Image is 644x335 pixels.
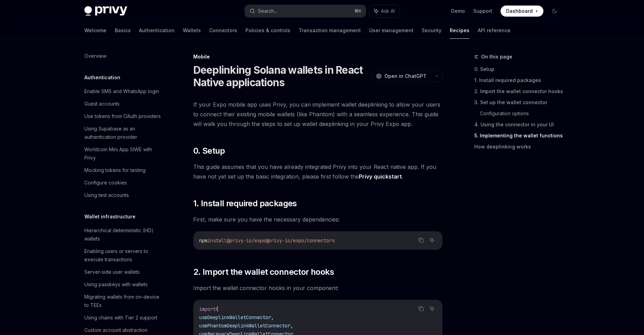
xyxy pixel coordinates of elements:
div: Configure cookies [84,179,127,187]
span: @privy-io/expo/connectors [265,237,335,244]
span: On this page [481,53,512,61]
div: Mobile [193,53,442,60]
span: 1. Install required packages [193,198,297,209]
span: , [290,323,293,329]
a: Configure cookies [79,176,167,189]
a: Using passkeys with wallets [79,278,167,291]
a: 3. Set up the wallet connector [474,97,566,108]
img: dark logo [84,6,127,16]
a: Security [422,22,441,39]
span: npm [199,237,207,244]
div: Hierarchical deterministic (HD) wallets [84,226,163,243]
div: Server-side user wallets [84,268,140,276]
a: User management [369,22,413,39]
span: , [271,314,274,320]
a: Welcome [84,22,106,39]
a: API reference [478,22,511,39]
span: import [199,306,216,312]
span: @privy-io/expo [227,237,265,244]
a: 2. Import the wallet connector hooks [474,86,566,97]
a: 0. Setup [474,64,566,75]
a: Transaction management [299,22,361,39]
span: Import the wallet connector hooks in your component: [193,283,442,293]
div: Using Supabase as an authentication provider [84,125,163,141]
div: Enabling users or servers to execute transactions [84,247,163,264]
span: First, make sure you have the necessary dependencies: [193,215,442,224]
a: Hierarchical deterministic (HD) wallets [79,224,167,245]
div: Use tokens from OAuth providers [84,112,161,120]
h5: Authentication [84,73,120,82]
div: Using passkeys with wallets [84,280,148,289]
a: Configuration options [480,108,566,119]
a: Basics [115,22,131,39]
a: Demo [451,8,465,15]
span: useDeeplinkWalletConnector [199,314,271,320]
div: Mocking tokens for testing [84,166,146,174]
div: Guest accounts [84,100,120,108]
div: Migrating wallets from on-device to TEEs [84,293,163,309]
h1: Deeplinking Solana wallets in React Native applications [193,64,369,89]
a: 1. Install required packages [474,75,566,86]
span: install [207,237,227,244]
a: Migrating wallets from on-device to TEEs [79,291,167,311]
a: Authentication [139,22,175,39]
span: ⌘ K [354,8,362,14]
div: Using test accounts [84,191,129,199]
span: 2. Import the wallet connector hooks [193,266,334,278]
a: Dashboard [501,6,543,17]
a: Enabling users or servers to execute transactions [79,245,167,266]
a: Overview [79,50,167,62]
h5: Wallet infrastructure [84,212,136,221]
button: Open in ChatGPT [372,70,431,82]
div: Worldcoin Mini App SIWE with Privy [84,145,163,162]
button: Copy the contents from the code block [417,304,426,313]
a: Using chains with Tier 2 support [79,311,167,324]
a: 5. Implementing the wallet functions [474,130,566,141]
button: Ask AI [428,304,437,313]
div: Overview [84,52,106,60]
span: Open in ChatGPT [384,73,427,80]
button: Ask AI [428,236,437,245]
a: Guest accounts [79,98,167,110]
span: Ask AI [381,8,395,15]
div: Search... [258,7,277,15]
a: Using test accounts [79,189,167,201]
div: Enable SMS and WhatsApp login [84,87,159,96]
a: Support [473,8,492,15]
span: usePhantomDeeplinkWalletConnector [199,323,290,329]
button: Search...⌘K [245,5,366,17]
a: Recipes [450,22,469,39]
a: Mocking tokens for testing [79,164,167,176]
a: Policies & controls [245,22,290,39]
a: 4. Using the connector in your UI [474,119,566,130]
button: Toggle dark mode [549,6,560,17]
div: Using chains with Tier 2 support [84,314,157,322]
span: Dashboard [506,8,533,15]
a: Enable SMS and WhatsApp login [79,85,167,98]
button: Copy the contents from the code block [417,236,426,245]
a: Server-side user wallets [79,266,167,278]
a: How deeplinking works [474,141,566,152]
a: Worldcoin Mini App SIWE with Privy [79,143,167,164]
a: Use tokens from OAuth providers [79,110,167,123]
a: Privy quickstart [359,173,402,180]
a: Using Supabase as an authentication provider [79,123,167,143]
button: Ask AI [369,5,400,17]
span: If your Expo mobile app uses Privy, you can implement wallet deeplinking to allow your users to c... [193,100,442,129]
a: Wallets [183,22,201,39]
span: 0. Setup [193,145,225,156]
span: { [216,306,218,312]
span: This guide assumes that you have already integrated Privy into your React native app. If you have... [193,162,442,181]
a: Connectors [209,22,237,39]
